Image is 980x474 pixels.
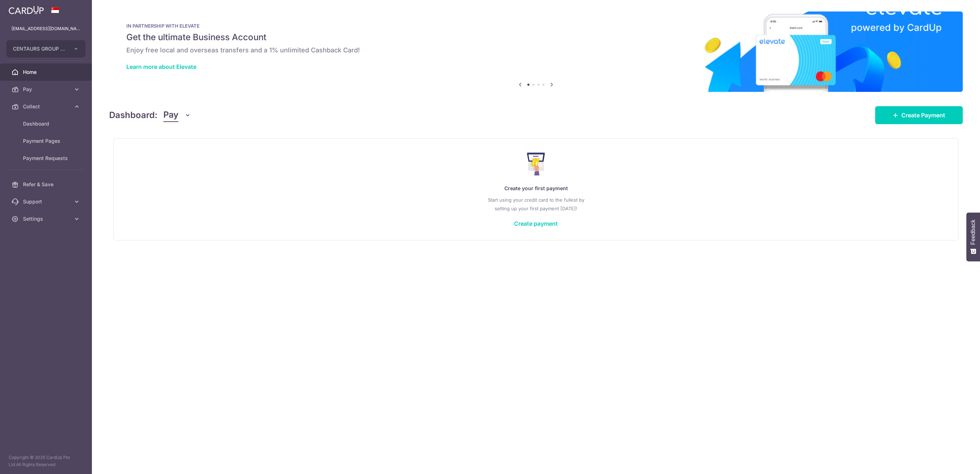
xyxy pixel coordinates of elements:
[163,108,191,122] button: Pay
[109,11,963,92] img: Renovation banner
[109,109,158,122] h4: Dashboard:
[23,181,70,188] span: Refer & Save
[126,32,946,43] h5: Get the ultimate Business Account
[23,155,70,162] span: Payment Requests
[901,111,945,119] span: Create Payment
[6,40,85,57] button: CENTAURS GROUP PRIVATE LIMITED
[9,6,44,14] img: CardUp
[970,220,976,245] span: Feedback
[11,25,80,32] p: [EMAIL_ADDRESS][DOMAIN_NAME]
[23,69,70,76] span: Home
[934,452,973,470] iframe: Opens a widget where you can find more information
[163,108,178,122] span: Pay
[514,220,558,227] a: Create payment
[126,46,946,55] h6: Enjoy free local and overseas transfers and a 1% unlimited Cashback Card!
[13,45,66,52] span: CENTAURS GROUP PRIVATE LIMITED
[128,184,944,193] p: Create your first payment
[126,63,196,70] a: Learn more about Elevate
[126,23,946,29] p: IN PARTNERSHIP WITH ELEVATE
[23,120,70,127] span: Dashboard
[23,215,70,222] span: Settings
[527,152,545,175] img: Make Payment
[966,212,980,261] button: Feedback - Show survey
[23,103,70,110] span: Collect
[128,196,944,213] p: Start using your credit card to the fullest by setting up your first payment [DATE]!
[23,137,70,145] span: Payment Pages
[23,198,70,205] span: Support
[23,86,70,93] span: Pay
[875,106,963,124] a: Create Payment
